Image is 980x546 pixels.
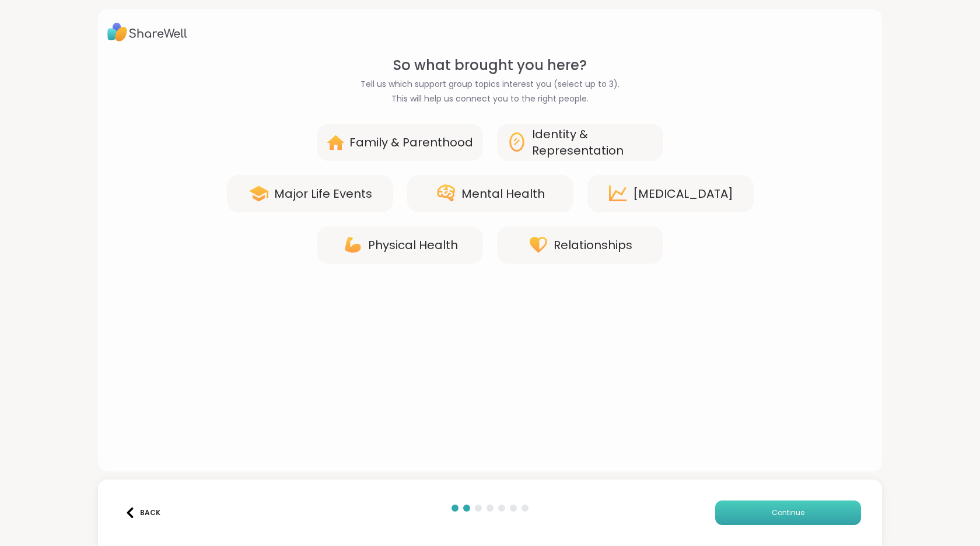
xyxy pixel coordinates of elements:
[532,126,654,159] div: Identity & Representation
[119,501,166,525] button: Back
[107,19,187,45] img: ShareWell Logo
[332,78,647,90] span: Tell us which support group topics interest you (select up to 3).
[274,185,372,202] div: Major Life Events
[368,237,458,253] div: Physical Health
[633,185,733,202] div: [MEDICAL_DATA]
[125,508,160,518] div: Back
[393,55,587,76] span: So what brought you here?
[349,134,473,150] div: Family & Parenthood
[461,185,545,202] div: Mental Health
[772,508,804,518] span: Continue
[554,237,632,253] div: Relationships
[363,93,617,105] span: This will help us connect you to the right people.
[715,501,861,525] button: Continue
